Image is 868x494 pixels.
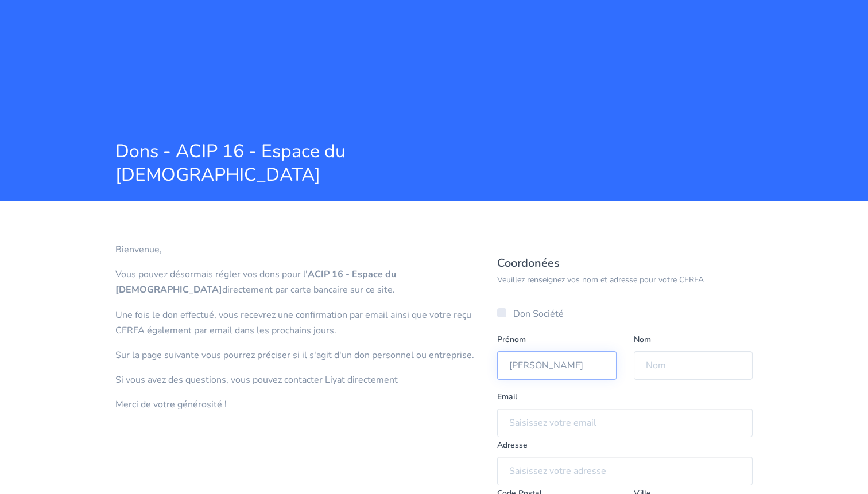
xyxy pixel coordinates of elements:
[634,333,651,347] label: Nom
[115,139,534,187] span: Dons - ACIP 16 - Espace du [DEMOGRAPHIC_DATA]
[497,409,753,437] input: Saisissez votre email
[115,348,480,363] p: Sur la page suivante vous pourrez préciser si il s'agit d'un don personnel ou entreprise.
[513,305,564,322] label: Don Société
[115,267,480,298] p: Vous pouvez désormais régler vos dons pour l' directement par carte bancaire sur ce site.
[115,397,480,413] p: Merci de votre générosité !
[497,457,753,485] input: Saisissez votre adresse
[497,273,753,287] p: Veuillez renseignez vos nom et adresse pour votre CERFA
[497,256,753,271] h5: Coordonées
[497,438,528,452] label: Adresse
[115,308,480,339] p: Une fois le don effectué, vous recevrez une confirmation par email ainsi que votre reçu CERFA éga...
[115,372,480,388] p: Si vous avez des questions, vous pouvez contacter Liyat directement
[497,333,526,347] label: Prénom
[497,390,517,404] label: Email
[115,242,480,258] p: Bienvenue,
[497,351,617,380] input: Prénom
[634,351,753,380] input: Nom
